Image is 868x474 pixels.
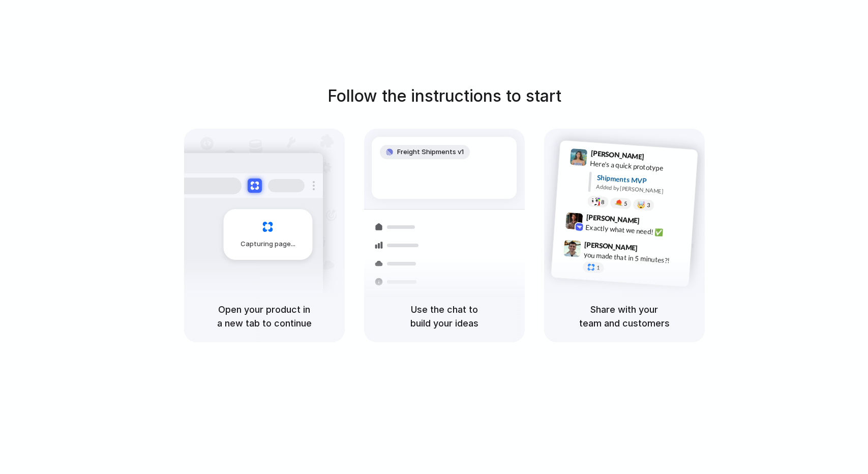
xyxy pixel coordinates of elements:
[642,217,663,229] span: 9:42 AM
[596,172,691,189] div: Shipments MVP
[589,158,691,175] div: Here's a quick prototype
[646,202,650,208] span: 3
[601,199,604,205] span: 8
[647,153,668,165] span: 9:41 AM
[376,303,513,330] h5: Use the chat to build your ideas
[196,303,333,330] h5: Open your product in a new tab to continue
[641,244,662,256] span: 9:47 AM
[596,183,690,197] div: Added by [PERSON_NAME]
[590,147,644,162] span: [PERSON_NAME]
[241,239,297,249] span: Capturing page
[637,201,645,209] div: 🤯
[583,250,685,267] div: you made that in 5 minutes?!
[623,201,627,206] span: 5
[586,212,640,226] span: [PERSON_NAME]
[397,147,464,157] span: Freight Shipments v1
[585,222,687,240] div: Exactly what we need! ✅
[596,265,600,271] span: 1
[584,239,638,254] span: [PERSON_NAME]
[556,303,693,330] h5: Share with your team and customers
[327,84,561,108] h1: Follow the instructions to start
